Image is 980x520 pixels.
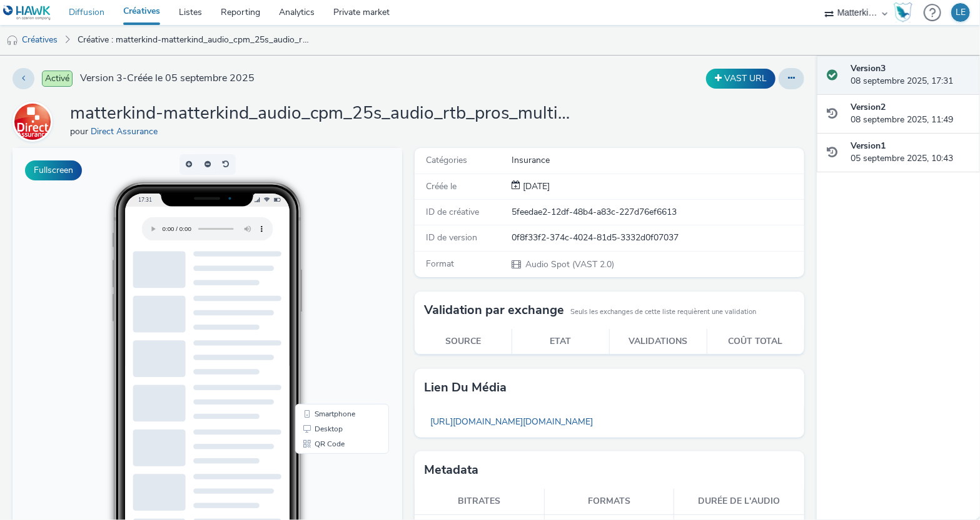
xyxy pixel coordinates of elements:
[415,329,512,355] th: Source
[512,329,610,355] th: Etat
[285,273,374,288] li: Desktop
[426,206,479,218] span: ID de créative
[609,329,707,355] th: Validations
[14,104,51,140] img: Direct Assurance
[851,140,886,152] strong: Version 1
[70,125,91,137] span: pour
[424,461,478,479] h3: Metadata
[851,62,970,88] div: 08 septembre 2025, 17:31
[285,258,374,273] li: Smartphone
[894,2,917,22] a: Hawk Academy
[302,262,343,270] span: Smartphone
[545,489,675,514] th: Formats
[70,102,570,125] h1: matterkind-matterkind_audio_cpm_25s_audio_rtb_pros_multi_2509_|preroll|a1849-chaud|pcc|1002:D4281...
[674,489,804,514] th: Durée de l'audio
[25,160,82,180] button: Fullscreen
[703,69,779,89] div: Dupliquer la créative en un VAST URL
[426,258,454,270] span: Format
[706,69,775,89] button: VAST URL
[424,378,507,397] h3: Lien du média
[851,101,886,113] strong: Version 2
[524,258,614,270] span: Audio Spot (VAST 2.0)
[851,101,970,127] div: 08 septembre 2025, 11:49
[302,277,330,285] span: Desktop
[956,3,966,22] div: LE
[707,329,804,355] th: Coût total
[285,288,374,303] li: QR Code
[126,48,139,55] span: 17:31
[512,206,802,218] div: 5feedae2-12df-48b4-a83c-227d76ef6613
[426,180,457,192] span: Créée le
[80,71,255,86] span: Version 3 - Créée le 05 septembre 2025
[3,5,51,21] img: undefined Logo
[415,489,545,514] th: Bitrates
[894,2,912,22] img: Hawk Academy
[426,232,477,243] span: ID de version
[851,140,970,165] div: 05 septembre 2025, 10:43
[91,125,163,137] a: Direct Assurance
[302,292,332,300] span: QR Code
[512,154,802,167] div: Insurance
[71,25,316,55] a: Créative : matterkind-matterkind_audio_cpm_25s_audio_rtb_pros_multi_2509_|preroll|a1849-chaud|pcc...
[426,154,467,166] span: Catégories
[851,62,886,74] strong: Version 3
[424,301,564,320] h3: Validation par exchange
[512,232,802,244] div: 0f8f33f2-374c-4024-81d5-3332d0f07037
[6,34,19,47] img: audio
[520,180,550,192] span: [DATE]
[570,307,756,317] small: Seuls les exchanges de cette liste requièrent une validation
[424,410,599,434] a: [URL][DOMAIN_NAME][DOMAIN_NAME]
[42,71,73,87] span: Activé
[520,180,550,193] div: Création 05 septembre 2025, 10:43
[13,115,58,127] a: Direct Assurance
